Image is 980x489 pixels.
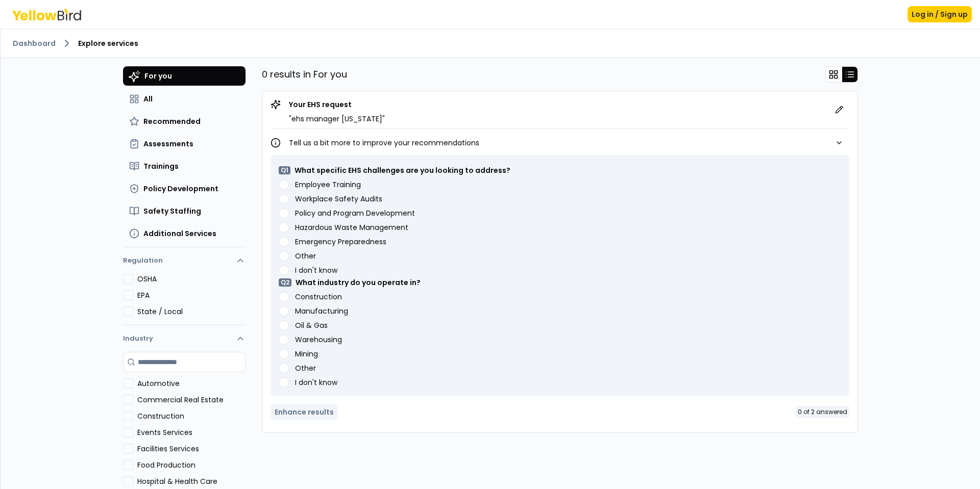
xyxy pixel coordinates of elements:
label: Other [295,252,316,260]
span: All [143,94,153,104]
p: Your EHS request [289,99,385,110]
label: I don't know [295,379,337,386]
span: Safety Staffing [143,206,201,216]
span: Assessments [143,139,193,149]
button: Trainings [123,157,246,175]
label: Emergency Preparedness [295,238,386,245]
label: Facilities Services [137,444,246,454]
p: Q 1 [279,166,290,174]
label: Workplace Safety Audits [295,195,382,202]
p: What industry do you operate in? [296,277,421,288]
div: Regulation [123,274,246,325]
label: State / Local [137,306,246,317]
button: Assessments [123,135,246,153]
p: Tell us a bit more to improve your recommendations [289,138,479,148]
span: For you [144,71,172,81]
p: 0 results in For you [262,67,347,82]
label: Commercial Real Estate [137,395,246,405]
button: Regulation [123,251,246,274]
label: EPA [137,290,246,300]
label: Oil & Gas [295,322,328,329]
label: Mining [295,350,318,357]
label: Warehousing [295,336,342,343]
button: Additional Services [123,224,246,243]
label: I don't know [295,267,337,274]
div: 0 of 2 answered [796,406,849,418]
span: Policy Development [143,184,218,194]
label: Automotive [137,378,246,389]
label: Employee Training [295,181,361,188]
label: Hospital & Health Care [137,476,246,486]
nav: breadcrumb [13,37,968,49]
label: Events Services [137,427,246,437]
p: What specific EHS challenges are you looking to address? [295,165,510,175]
label: Other [295,365,316,372]
a: Dashboard [13,38,56,48]
span: Additional Services [143,228,216,239]
span: Explore services [78,38,138,48]
span: Recommended [143,116,201,126]
p: Q 2 [279,278,291,287]
label: Hazardous Waste Management [295,224,408,231]
label: Manufacturing [295,307,348,315]
button: For you [123,66,246,86]
button: Safety Staffing [123,202,246,220]
button: Log in / Sign up [908,6,972,22]
button: All [123,90,246,108]
label: OSHA [137,274,246,284]
p: " ehs manager [US_STATE] " [289,114,385,124]
label: Construction [137,411,246,421]
span: Trainings [143,161,179,171]
label: Construction [295,293,342,300]
label: Policy and Program Development [295,210,415,217]
label: Food Production [137,460,246,470]
button: Policy Development [123,179,246,198]
button: Industry [123,325,246,352]
button: Recommended [123,112,246,131]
